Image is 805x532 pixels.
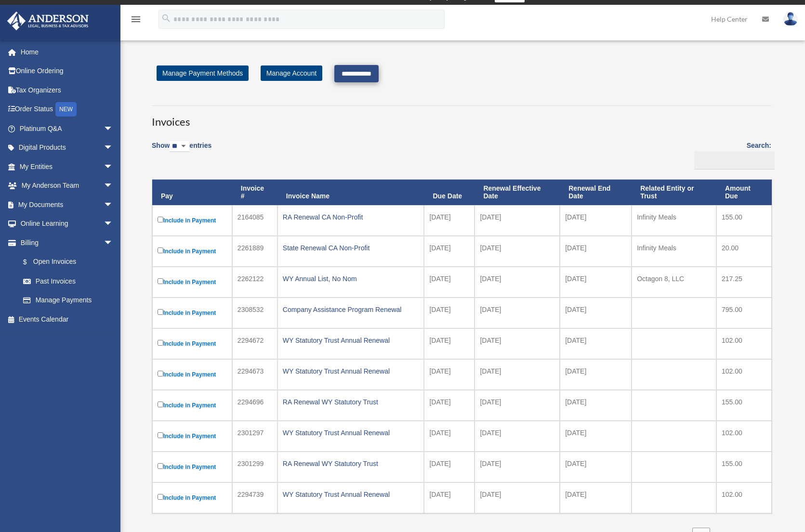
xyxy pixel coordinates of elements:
td: 20.00 [716,236,772,267]
label: Include in Payment [158,369,227,380]
div: RA Renewal WY Statutory Trust [283,395,419,409]
td: [DATE] [560,267,632,298]
td: Octagon 8, LLC [632,267,716,298]
span: arrow_drop_down [104,138,123,158]
th: Renewal End Date: activate to sort column ascending [560,180,632,206]
label: Include in Payment [158,430,227,442]
td: [DATE] [424,236,475,267]
td: [DATE] [475,390,560,421]
a: Manage Payments [13,291,123,310]
td: [DATE] [560,236,632,267]
td: [DATE] [424,267,475,298]
a: Past Invoices [13,272,123,291]
td: [DATE] [475,328,560,359]
span: arrow_drop_down [104,195,123,215]
td: [DATE] [424,298,475,328]
td: 2294673 [232,359,277,390]
div: NEW [55,102,77,117]
div: WY Statutory Trust Annual Renewal [283,426,419,440]
td: 102.00 [716,328,772,359]
div: Company Assistance Program Renewal [283,303,419,316]
td: 155.00 [716,452,772,482]
td: [DATE] [424,421,475,452]
td: [DATE] [424,328,475,359]
label: Include in Payment [158,461,227,473]
td: [DATE] [560,205,632,236]
input: Include in Payment [158,402,163,407]
a: menu [130,17,142,25]
h3: Invoices [152,105,771,130]
td: [DATE] [560,452,632,482]
div: WY Statutory Trust Annual Renewal [283,334,419,347]
td: 2308532 [232,298,277,328]
span: arrow_drop_down [104,119,123,139]
i: menu [130,13,142,25]
td: [DATE] [560,359,632,390]
span: $ [28,256,33,268]
input: Search: [694,151,775,169]
td: 102.00 [716,421,772,452]
td: [DATE] [424,390,475,421]
label: Include in Payment [158,246,227,257]
select: Showentries [170,141,189,152]
input: Include in Payment [158,278,163,284]
td: [DATE] [475,421,560,452]
td: Infinity Meals [632,205,716,236]
a: Platinum Q&Aarrow_drop_down [7,119,128,138]
td: 2294739 [232,482,277,513]
td: [DATE] [560,298,632,328]
td: 2262122 [232,267,277,298]
th: Related Entity or Trust: activate to sort column ascending [632,180,716,206]
th: Pay: activate to sort column descending [152,180,232,206]
td: 2301299 [232,452,277,482]
th: Invoice #: activate to sort column ascending [232,180,277,206]
a: My Anderson Teamarrow_drop_down [7,176,128,195]
th: Renewal Effective Date: activate to sort column ascending [475,180,560,206]
td: 795.00 [716,298,772,328]
input: Include in Payment [158,371,163,376]
label: Include in Payment [158,492,227,504]
span: arrow_drop_down [104,176,123,196]
input: Include in Payment [158,432,163,438]
td: [DATE] [424,205,475,236]
td: [DATE] [560,482,632,513]
td: [DATE] [424,482,475,513]
a: Online Learningarrow_drop_down [7,214,128,234]
a: Events Calendar [7,310,128,329]
label: Include in Payment [158,215,227,226]
span: arrow_drop_down [104,214,123,234]
td: [DATE] [475,359,560,390]
img: Anderson Advisors Platinum Portal [4,12,92,30]
label: Include in Payment [158,338,227,350]
a: Digital Productsarrow_drop_down [7,138,128,157]
td: [DATE] [424,359,475,390]
i: search [161,13,172,24]
td: [DATE] [560,390,632,421]
th: Invoice Name: activate to sort column ascending [277,180,424,206]
span: arrow_drop_down [104,233,123,253]
td: Infinity Meals [632,236,716,267]
input: Include in Payment [158,217,163,222]
td: [DATE] [560,328,632,359]
td: [DATE] [475,267,560,298]
td: 217.25 [716,267,772,298]
label: Include in Payment [158,307,227,319]
input: Include in Payment [158,309,163,315]
a: Online Ordering [7,62,128,81]
div: RA Renewal WY Statutory Trust [283,457,419,470]
img: User Pic [783,12,798,26]
span: arrow_drop_down [104,157,123,177]
label: Search: [691,140,771,169]
input: Include in Payment [158,247,163,253]
td: [DATE] [475,298,560,328]
label: Include in Payment [158,276,227,288]
a: Billingarrow_drop_down [7,233,123,252]
div: WY Statutory Trust Annual Renewal [283,364,419,378]
td: 2294696 [232,390,277,421]
div: State Renewal CA Non-Profit [283,241,419,255]
input: Include in Payment [158,463,163,469]
td: 2261889 [232,236,277,267]
td: [DATE] [475,205,560,236]
div: WY Annual List, No Nom [283,272,419,285]
label: Show entries [152,140,211,162]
